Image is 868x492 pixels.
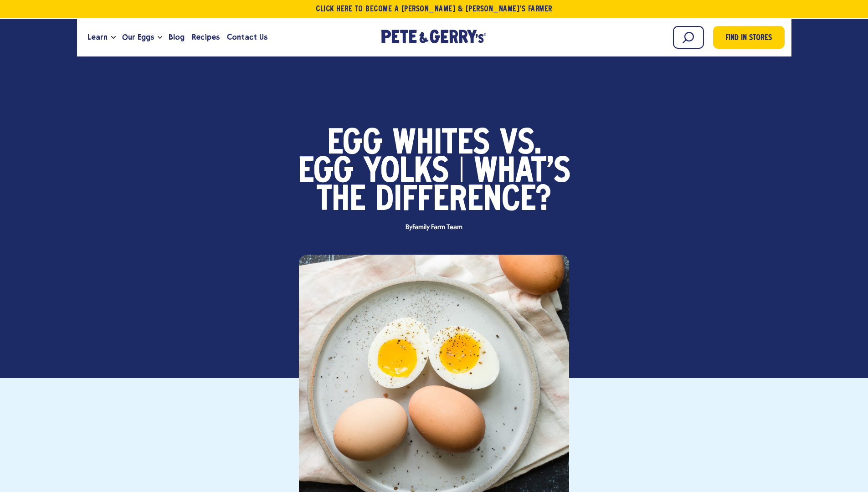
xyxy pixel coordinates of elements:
span: | [459,159,464,187]
button: Open the dropdown menu for Our Eggs [158,36,162,39]
a: Find in Stores [713,26,785,49]
span: Find in Stores [725,32,772,45]
input: Search [673,26,704,49]
span: Difference? [375,187,551,215]
a: Contact Us [223,25,271,50]
span: Family Farm Team [412,224,462,231]
span: Blog [169,31,185,43]
span: Egg [327,130,383,159]
span: the [317,187,365,215]
span: vs. [500,130,541,159]
span: What's [474,159,570,187]
span: Whites [393,130,490,159]
span: Yolks [364,159,449,187]
span: Contact Us [227,31,267,43]
span: Learn [87,31,108,43]
a: Blog [165,25,188,50]
a: Learn [84,25,111,50]
a: Our Eggs [118,25,158,50]
span: By [401,224,467,231]
button: Open the dropdown menu for Learn [111,36,116,39]
span: Egg [298,159,354,187]
span: Our Eggs [122,31,154,43]
a: Recipes [188,25,223,50]
span: Recipes [192,31,220,43]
